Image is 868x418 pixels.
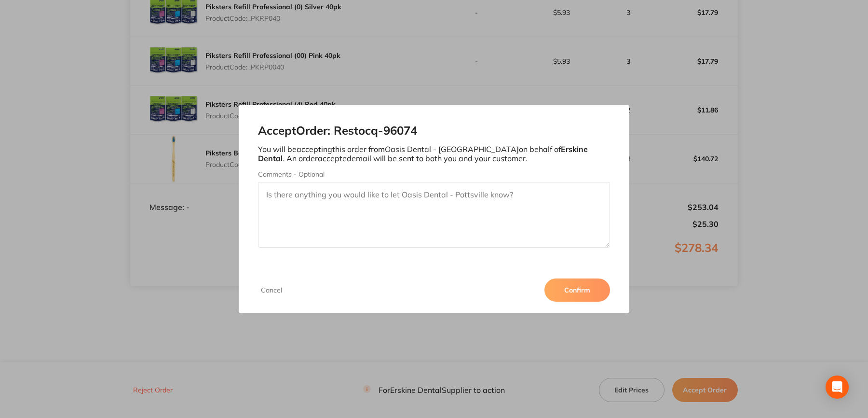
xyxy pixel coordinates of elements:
[826,376,849,399] div: Open Intercom Messenger
[258,144,588,163] b: Erskine Dental
[544,279,610,302] button: Confirm
[258,124,610,138] h2: Accept Order: Restocq- 96074
[258,145,610,163] p: You will be accepting this order from Oasis Dental - [GEOGRAPHIC_DATA] on behalf of . An order ac...
[258,170,610,178] label: Comments - Optional
[258,286,285,294] button: Cancel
